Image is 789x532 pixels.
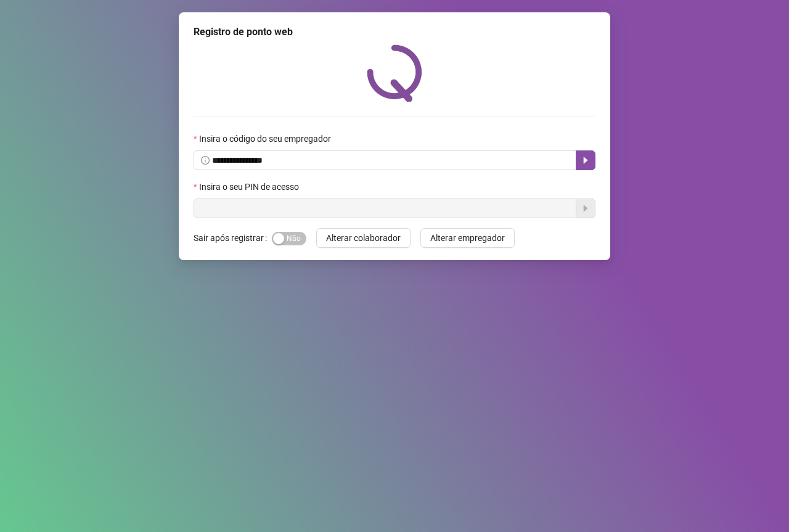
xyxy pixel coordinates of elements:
[194,132,339,145] label: Insira o código do seu empregador
[194,180,307,194] label: Insira o seu PIN de acesso
[316,228,411,248] button: Alterar colaborador
[430,231,505,245] span: Alterar empregador
[201,156,210,165] span: info-circle
[367,44,422,102] img: QRPoint
[581,155,591,165] span: caret-right
[326,231,401,245] span: Alterar colaborador
[194,228,272,248] label: Sair após registrar
[420,228,515,248] button: Alterar empregador
[194,25,595,39] div: Registro de ponto web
